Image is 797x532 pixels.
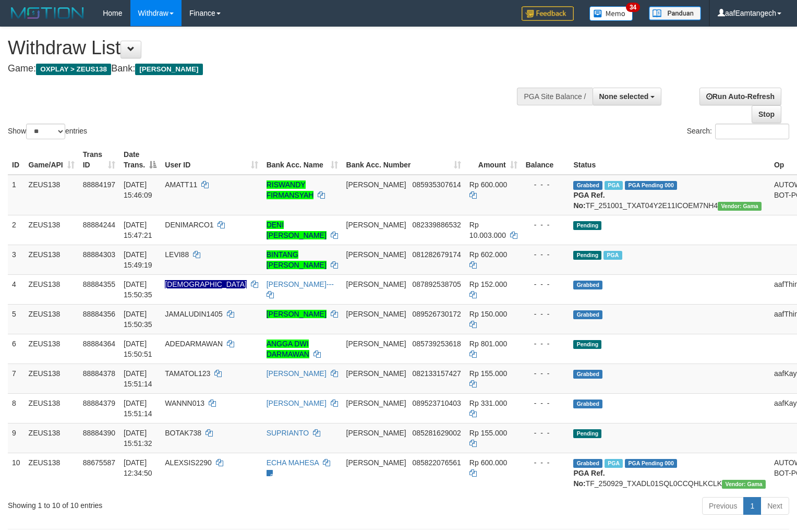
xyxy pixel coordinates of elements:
[83,221,115,229] span: 88884244
[469,180,507,189] span: Rp 600.000
[165,369,210,378] span: TAMATOL123
[573,340,601,349] span: Pending
[161,145,262,175] th: User ID: activate to sort column ascending
[573,191,605,210] b: PGA Ref. No:
[569,453,770,493] td: TF_250929_TXADL01SQL0CCQHLKCLK
[412,458,461,467] span: Copy 085822076561 to clipboard
[569,145,770,175] th: Status
[517,88,592,105] div: PGA Site Balance /
[267,429,309,437] a: SUPRIANTO
[526,249,565,260] div: - - -
[165,180,197,189] span: AMATT11
[573,251,601,260] span: Pending
[573,429,601,438] span: Pending
[346,340,406,348] span: [PERSON_NAME]
[412,250,461,259] span: Copy 081282679174 to clipboard
[722,480,766,489] span: Vendor URL: https://trx31.1velocity.biz
[346,458,406,467] span: [PERSON_NAME]
[469,221,506,239] span: Rp 10.003.000
[267,458,319,467] a: ECHA MAHESA
[625,459,677,468] span: PGA Pending
[412,180,461,189] span: Copy 085935307614 to clipboard
[8,124,87,139] label: Show entries
[8,215,25,245] td: 2
[346,429,406,437] span: [PERSON_NAME]
[83,280,115,288] span: 88884355
[165,310,223,318] span: JAMALUDIN1405
[25,423,79,453] td: ZEUS138
[165,250,189,259] span: LEVI88
[267,280,334,288] a: [PERSON_NAME]---
[8,274,25,304] td: 4
[124,250,152,269] span: [DATE] 15:49:19
[25,393,79,423] td: ZEUS138
[124,429,152,448] span: [DATE] 15:51:32
[83,180,115,189] span: 88884197
[25,364,79,393] td: ZEUS138
[342,145,465,175] th: Bank Acc. Number: activate to sort column ascending
[165,458,212,467] span: ALEXSIS2290
[124,369,152,388] span: [DATE] 15:51:14
[165,340,223,348] span: ADEDARMAWAN
[119,145,161,175] th: Date Trans.: activate to sort column descending
[26,124,65,139] select: Showentries
[8,64,521,74] h4: Game: Bank:
[605,459,623,468] span: Marked by aafpengsreynich
[573,281,602,289] span: Grabbed
[605,181,623,190] span: Marked by aafanarl
[526,220,565,230] div: - - -
[589,6,633,21] img: Button%20Memo.svg
[702,497,744,515] a: Previous
[346,280,406,288] span: [PERSON_NAME]
[569,175,770,215] td: TF_251001_TXAT04Y2E11ICOEM7NH4
[469,369,507,378] span: Rp 155.000
[626,3,640,12] span: 34
[124,458,152,477] span: [DATE] 12:34:50
[8,245,25,274] td: 3
[25,215,79,245] td: ZEUS138
[469,250,507,259] span: Rp 602.000
[625,181,677,190] span: PGA Pending
[573,181,602,190] span: Grabbed
[526,309,565,319] div: - - -
[573,370,602,379] span: Grabbed
[124,180,152,199] span: [DATE] 15:46:09
[412,429,461,437] span: Copy 085281629002 to clipboard
[573,459,602,468] span: Grabbed
[469,399,507,407] span: Rp 331.000
[83,250,115,259] span: 88884303
[83,340,115,348] span: 88884364
[743,497,761,515] a: 1
[573,310,602,319] span: Grabbed
[165,399,204,407] span: WANNN013
[25,175,79,215] td: ZEUS138
[267,221,327,239] a: DENI [PERSON_NAME]
[165,280,247,288] span: Nama rekening ada tanda titik/strip, harap diedit
[267,399,327,407] a: [PERSON_NAME]
[8,423,25,453] td: 9
[469,429,507,437] span: Rp 155.000
[83,399,115,407] span: 88884379
[124,399,152,418] span: [DATE] 15:51:14
[412,369,461,378] span: Copy 082133157427 to clipboard
[687,124,789,139] label: Search:
[165,221,213,229] span: DENIMARCO1
[752,105,781,123] a: Stop
[469,280,507,288] span: Rp 152.000
[469,310,507,318] span: Rp 150.000
[593,88,662,105] button: None selected
[603,251,622,260] span: Marked by aafanarl
[267,310,327,318] a: [PERSON_NAME]
[8,145,25,175] th: ID
[25,334,79,364] td: ZEUS138
[526,368,565,379] div: - - -
[79,145,119,175] th: Trans ID: activate to sort column ascending
[412,399,461,407] span: Copy 089523710403 to clipboard
[346,369,406,378] span: [PERSON_NAME]
[346,310,406,318] span: [PERSON_NAME]
[83,369,115,378] span: 88884378
[465,145,522,175] th: Amount: activate to sort column ascending
[8,5,87,21] img: MOTION_logo.png
[262,145,342,175] th: Bank Acc. Name: activate to sort column ascending
[526,428,565,438] div: - - -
